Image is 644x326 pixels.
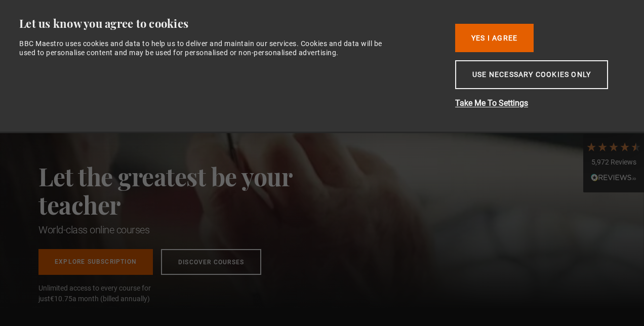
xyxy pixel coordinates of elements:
[38,249,153,275] a: Explore Subscription
[19,39,397,57] div: BBC Maestro uses cookies and data to help us to deliver and maintain our services. Cookies and da...
[455,97,617,109] button: Take Me To Settings
[161,249,261,275] a: Discover Courses
[591,174,636,181] img: REVIEWS.io
[455,24,534,52] button: Yes I Agree
[19,16,439,31] div: Let us know you agree to cookies
[38,223,337,237] h1: World-class online courses
[586,157,641,168] div: 5,972 Reviews
[455,60,608,89] button: Use necessary cookies only
[38,162,337,219] h2: Let the greatest be your teacher
[586,141,641,152] div: 4.7 Stars
[583,134,644,192] div: 5,972 ReviewsRead All Reviews
[586,173,641,185] div: Read All Reviews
